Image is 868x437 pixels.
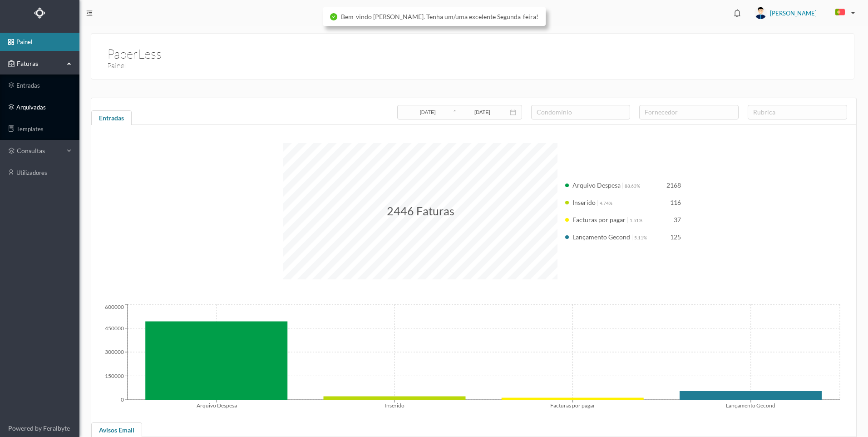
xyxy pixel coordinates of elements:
tspan: 450000 [105,324,124,331]
i: icon: check-circle [330,13,337,20]
span: Bem-vindo [PERSON_NAME]. Tenha um/uma excelente Segunda-feira! [341,13,538,20]
span: 2168 [666,181,681,189]
i: icon: menu-fold [86,10,93,16]
div: condomínio [537,108,621,117]
tspan: 150000 [105,372,124,379]
span: 125 [670,233,681,241]
input: Data final [457,107,507,117]
img: Logo [34,7,45,19]
tspan: Arquivo Despesa [197,402,237,408]
span: consultas [17,146,62,155]
tspan: 300000 [105,348,124,355]
span: Faturas [15,59,64,68]
div: rubrica [753,108,838,117]
span: 37 [674,216,681,223]
span: 4.74% [600,200,612,206]
div: Entradas [91,110,132,129]
img: user_titan3.af2715ee.jpg [755,7,767,19]
button: PT [828,5,859,20]
span: 88.63% [625,183,640,189]
input: Data inicial [403,107,453,117]
tspan: 0 [121,396,124,403]
h3: Painel [107,60,477,71]
div: fornecedor [645,108,729,117]
tspan: Lançamento Gecond [726,402,775,408]
h1: PaperLess [107,44,162,48]
span: Arquivo Despesa [572,181,621,189]
span: 2446 Faturas [387,204,454,218]
tspan: 600000 [105,303,124,310]
tspan: Inserido [385,402,404,408]
span: Facturas por pagar [572,216,626,223]
span: Inserido [572,199,596,206]
i: icon: bell [731,7,743,19]
span: 5.11% [634,235,647,240]
tspan: Facturas por pagar [550,402,595,408]
i: icon: calendar [510,109,516,115]
span: Lançamento Gecond [572,233,630,241]
span: 116 [670,199,681,206]
span: 1.51% [630,218,642,223]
